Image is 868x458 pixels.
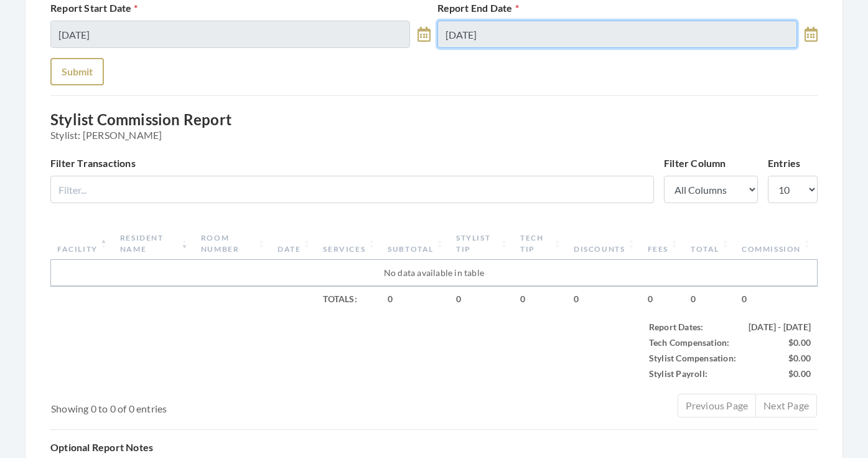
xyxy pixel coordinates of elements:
[50,440,153,455] label: Optional Report Notes
[742,350,817,366] td: $0.00
[381,227,450,260] th: Subtotal: activate to sort column ascending
[735,286,817,312] td: 0
[450,227,514,260] th: Stylist Tip: activate to sort column ascending
[642,286,684,312] td: 0
[51,227,114,260] th: Facility: activate to sort column descending
[50,111,818,141] h3: Stylist Commission Report
[684,227,735,260] th: Total: activate to sort column ascending
[50,21,410,48] input: Select Date
[50,156,136,171] label: Filter Transactions
[418,21,431,48] a: toggle
[51,260,817,286] td: No data available in table
[643,366,742,381] td: Stylist Payroll:
[323,293,357,304] strong: Totals:
[450,286,514,312] td: 0
[742,366,817,381] td: $0.00
[742,335,817,350] td: $0.00
[50,58,104,85] button: Submit
[805,21,818,48] a: toggle
[664,156,726,171] label: Filter Column
[317,227,381,260] th: Services: activate to sort column ascending
[514,227,567,260] th: Tech Tip: activate to sort column ascending
[437,21,797,48] input: Select Date
[643,350,742,366] td: Stylist Compensation:
[567,286,642,312] td: 0
[51,393,370,416] div: Showing 0 to 0 of 0 entries
[50,1,138,16] label: Report Start Date
[768,156,800,171] label: Entries
[50,129,818,141] span: Stylist: [PERSON_NAME]
[381,286,450,312] td: 0
[742,319,817,335] td: [DATE] - [DATE]
[514,286,567,312] td: 0
[684,286,735,312] td: 0
[735,227,817,260] th: Commission: activate to sort column ascending
[642,227,684,260] th: Fees: activate to sort column ascending
[567,227,642,260] th: Discounts: activate to sort column ascending
[271,227,317,260] th: Date: activate to sort column ascending
[643,319,742,335] td: Report Dates:
[195,227,271,260] th: Room Number: activate to sort column ascending
[50,176,654,203] input: Filter...
[437,1,519,16] label: Report End Date
[114,227,195,260] th: Resident Name: activate to sort column ascending
[643,335,742,350] td: Tech Compensation:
